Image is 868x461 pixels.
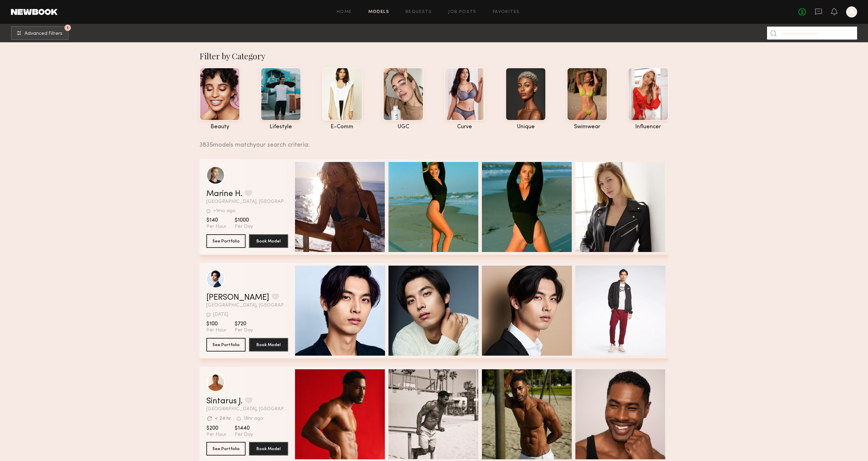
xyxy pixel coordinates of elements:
[235,224,253,230] span: Per Day
[235,217,253,224] span: $1000
[322,124,363,130] div: e-comm
[448,10,476,14] a: Job Posts
[206,407,288,412] span: [GEOGRAPHIC_DATA], [GEOGRAPHIC_DATA]
[337,10,352,14] a: Home
[67,26,69,29] span: 1
[200,50,668,61] div: Filter by Category
[213,312,228,317] div: [DATE]
[206,327,226,333] span: Per Hour
[444,124,485,130] div: curve
[249,234,288,248] button: Book Model
[215,416,231,421] div: < 24 hr
[235,327,253,333] span: Per Day
[206,294,269,302] a: [PERSON_NAME]
[206,425,226,432] span: $200
[244,416,263,421] div: 18hr ago
[493,10,520,14] a: Favorites
[383,124,424,130] div: UGC
[628,124,668,130] div: influencer
[206,190,242,198] a: Marine H.
[206,321,226,327] span: $100
[567,124,607,130] div: swimwear
[261,124,301,130] div: lifestyle
[200,124,240,130] div: beauty
[11,26,69,40] button: 1Advanced Filters
[206,217,226,224] span: $140
[206,199,288,204] span: [GEOGRAPHIC_DATA], [GEOGRAPHIC_DATA]
[235,321,253,327] span: $720
[505,124,546,130] div: unique
[206,432,226,438] span: Per Hour
[368,10,389,14] a: Models
[213,209,236,213] div: +1mo ago
[249,338,288,352] button: Book Model
[206,234,246,248] button: See Portfolio
[235,425,253,432] span: $1440
[206,397,242,405] a: Sintarus J.
[206,338,246,352] button: See Portfolio
[206,442,246,456] button: See Portfolio
[206,224,226,230] span: Per Hour
[249,442,288,456] button: Book Model
[846,6,857,17] a: A
[200,134,663,148] div: 3835 models match your search criteria:
[406,10,432,14] a: Requests
[206,303,288,308] span: [GEOGRAPHIC_DATA], [GEOGRAPHIC_DATA]
[25,31,62,36] span: Advanced Filters
[235,432,253,438] span: Per Day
